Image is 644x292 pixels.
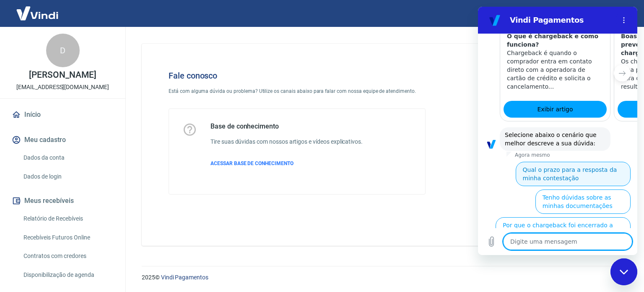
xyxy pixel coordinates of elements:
button: Por que o chargeback foi encerrado a favor do comprador [18,210,153,235]
p: [PERSON_NAME] [29,71,96,79]
a: Dados de login [20,168,115,185]
h4: Fale conosco [169,71,426,81]
a: Relatório de Recebíveis [20,210,115,227]
span: Selecione abaixo o cenário que melhor descreve a sua dúvida: [27,125,120,140]
button: Sair [604,6,634,21]
button: Tenho dúvidas sobre as minhas documentações [57,183,153,207]
button: Qual o prazo para a resposta da minha contestação [38,155,153,179]
a: Início [10,105,115,124]
a: Disponibilização de agenda [20,266,115,284]
iframe: Janela de mensagens [478,7,637,255]
a: Exibir artigo: 'Boas Práticas e Como se prevenir em relação a chargebacks?' [140,94,243,111]
a: Vindi Pagamentos [161,274,208,281]
a: Dados da conta [20,149,115,166]
p: Está com alguma dúvida ou problema? Utilize os canais abaixo para falar com nossa equipe de atend... [169,87,426,95]
h5: Base de conhecimento [210,122,363,131]
a: Recebíveis Futuros Online [20,229,115,246]
iframe: Botão para abrir a janela de mensagens, conversa em andamento [610,258,637,285]
p: [EMAIL_ADDRESS][DOMAIN_NAME] [16,83,109,92]
div: D [46,34,80,67]
p: 2025 © [142,273,624,282]
img: Fale conosco [461,57,589,169]
button: Carregar arquivo [5,226,22,243]
a: ACESSAR BASE DE CONHECIMENTO [210,160,363,167]
h6: Tire suas dúvidas com nossos artigos e vídeos explicativos. [210,137,363,146]
span: ACESSAR BASE DE CONHECIMENTO [210,160,293,166]
button: Meus recebíveis [10,192,115,210]
a: Contratos com credores [20,247,115,265]
p: Agora mesmo [37,145,72,152]
img: Vindi [10,0,65,26]
h3: Boas Práticas e Como se prevenir em relação a chargebacks? [143,25,239,50]
p: Os chargebacks representam uma preocupação significativa para os lojistas, pois podem resultar em... [143,50,239,84]
button: Meu cadastro [10,131,115,149]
